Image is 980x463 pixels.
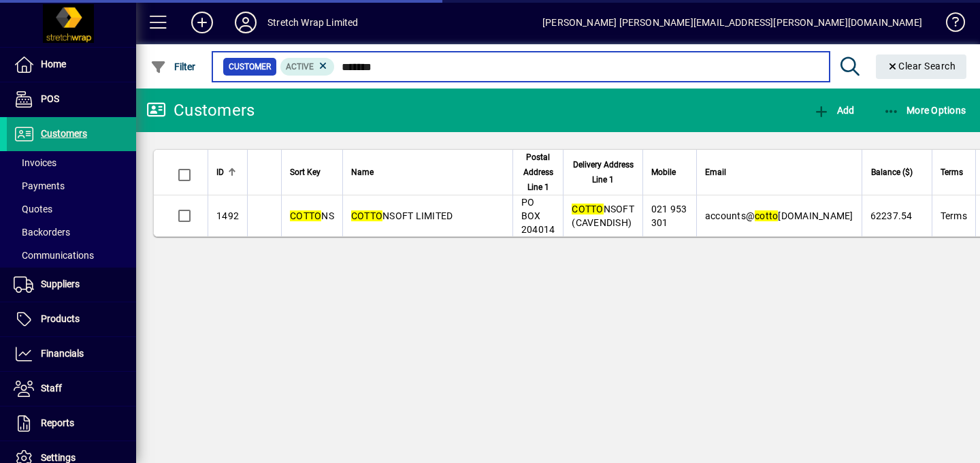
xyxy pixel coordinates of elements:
span: Products [41,313,80,324]
span: Reports [41,417,74,428]
a: Payments [7,174,136,197]
span: NS [290,210,334,221]
td: 62237.54 [862,195,932,236]
span: PO BOX 204014 [521,197,555,235]
span: Customers [41,128,87,139]
a: Staff [7,372,136,406]
span: Balance ($) [871,165,913,180]
span: Home [41,59,66,69]
span: Add [813,105,854,116]
button: Add [810,98,857,123]
span: Suppliers [41,278,80,289]
span: Payments [14,180,65,191]
span: POS [41,93,59,104]
span: NSOFT LIMITED [351,210,453,221]
button: Profile [224,10,267,35]
mat-chip: Activation Status: Active [280,58,335,76]
div: ID [216,165,239,180]
button: Filter [147,54,199,79]
em: COTTO [572,204,603,214]
span: Staff [41,383,62,394]
span: More Options [883,105,966,116]
div: Email [705,165,853,180]
span: Terms [941,165,963,180]
span: ID [216,165,224,180]
span: Customer [229,60,271,74]
span: Name [351,165,374,180]
span: Delivery Address Line 1 [572,157,634,187]
span: Terms [941,209,967,223]
button: Clear [876,54,967,79]
a: Communications [7,244,136,267]
span: 021 953 301 [651,204,687,228]
span: Active [286,62,314,71]
a: Financials [7,337,136,371]
span: NSOFT (CAVENDISH) [572,204,634,228]
div: Mobile [651,165,688,180]
span: Quotes [14,204,52,214]
span: Financials [41,348,84,359]
span: Settings [41,452,76,463]
a: Suppliers [7,268,136,302]
div: Name [351,165,504,180]
a: Home [7,48,136,82]
span: 1492 [216,210,239,221]
div: Customers [146,99,255,121]
button: More Options [880,98,970,123]
em: COTTO [351,210,382,221]
span: Filter [150,61,196,72]
em: COTTO [290,210,321,221]
span: Sort Key [290,165,321,180]
a: Reports [7,406,136,441]
button: Add [180,10,224,35]
span: Backorders [14,227,70,238]
span: Communications [14,250,94,261]
a: Knowledge Base [936,3,963,47]
a: Backorders [7,221,136,244]
a: Quotes [7,197,136,221]
div: [PERSON_NAME] [PERSON_NAME][EMAIL_ADDRESS][PERSON_NAME][DOMAIN_NAME] [542,12,922,33]
div: Balance ($) [870,165,925,180]
em: cotto [755,210,778,221]
span: Clear Search [887,61,956,71]
span: Invoices [14,157,56,168]
a: Products [7,302,136,336]
span: Postal Address Line 1 [521,150,555,195]
span: accounts@ [DOMAIN_NAME] [705,210,853,221]
span: Mobile [651,165,676,180]
span: Email [705,165,726,180]
div: Stretch Wrap Limited [267,12,359,33]
a: Invoices [7,151,136,174]
a: POS [7,82,136,116]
